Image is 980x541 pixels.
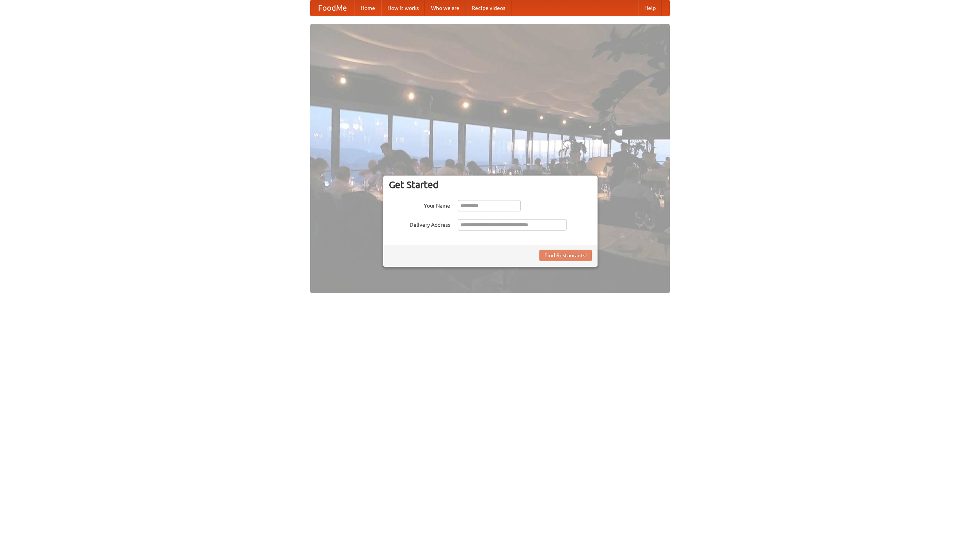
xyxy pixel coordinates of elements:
label: Your Name [389,200,450,210]
h3: Get Started [389,179,592,190]
label: Delivery Address [389,219,450,229]
a: Who we are [425,0,465,16]
button: Find Restaurants! [539,250,592,261]
a: How it works [381,0,425,16]
a: Recipe videos [465,0,511,16]
a: Help [638,0,662,16]
a: FoodMe [310,0,354,16]
a: Home [354,0,381,16]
